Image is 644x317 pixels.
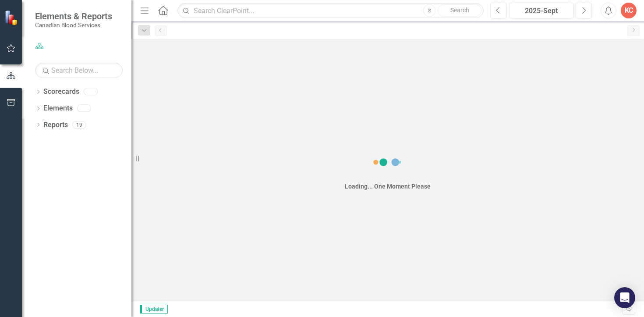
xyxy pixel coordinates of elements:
div: Loading... One Moment Please [345,182,431,191]
button: Search [438,4,481,17]
img: ClearPoint Strategy [4,10,20,26]
span: Search [450,7,469,14]
div: Open Intercom Messenger [614,287,635,308]
input: Search Below... [35,63,123,78]
small: Canadian Blood Services [35,21,112,28]
span: Elements & Reports [35,11,112,21]
div: 19 [72,121,86,128]
a: Reports [43,120,68,130]
button: KC [621,3,637,18]
button: 2025-Sept [509,3,573,18]
a: Elements [43,103,73,114]
span: Updater [140,305,168,313]
div: 2025-Sept [512,6,570,16]
input: Search ClearPoint... [177,3,484,18]
a: Scorecards [43,87,79,97]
